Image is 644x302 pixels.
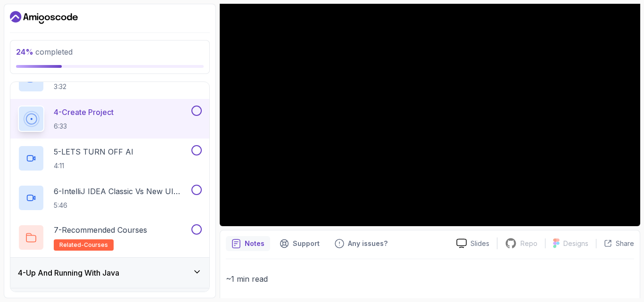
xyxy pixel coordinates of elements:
[18,145,202,171] button: 5-LETS TURN OFF AI4:11
[54,224,147,236] p: 7 - Recommended Courses
[10,10,78,25] a: Dashboard
[54,122,114,131] p: 6:33
[616,239,634,248] p: Share
[18,185,202,211] button: 6-IntelliJ IDEA Classic Vs New UI (User Interface)5:46
[348,239,388,248] p: Any issues?
[54,82,190,91] p: 3:32
[449,238,497,248] a: Slides
[18,106,202,132] button: 4-Create Project6:33
[293,239,320,248] p: Support
[54,106,114,118] p: 4 - Create Project
[54,186,190,197] p: 6 - IntelliJ IDEA Classic Vs New UI (User Interface)
[54,146,133,157] p: 5 - LETS TURN OFF AI
[471,239,489,248] p: Slides
[563,239,588,248] p: Designs
[18,267,119,278] h3: 4 - Up And Running With Java
[596,239,634,248] button: Share
[245,239,264,248] p: Notes
[520,239,537,248] p: Repo
[226,272,634,286] p: ~1 min read
[18,224,202,251] button: 7-Recommended Coursesrelated-courses
[16,47,33,57] span: 24 %
[54,161,133,171] p: 4:11
[59,241,108,249] span: related-courses
[16,47,73,57] span: completed
[54,201,190,210] p: 5:46
[274,236,325,251] button: Support button
[329,236,393,251] button: Feedback button
[10,258,209,288] button: 4-Up And Running With Java
[226,236,270,251] button: notes button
